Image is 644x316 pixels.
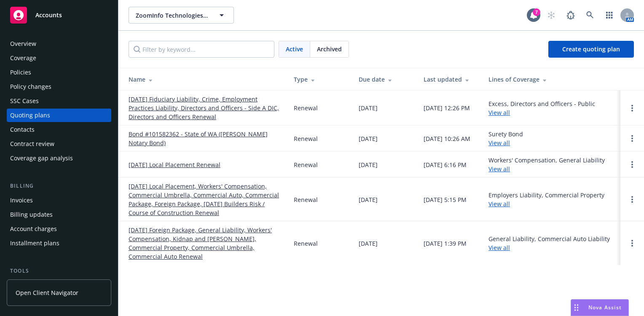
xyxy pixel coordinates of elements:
[588,304,622,311] span: Nova Assist
[7,194,111,207] a: Invoices
[10,208,53,221] div: Billing updates
[424,75,475,84] div: Last updated
[627,238,637,248] a: Open options
[10,151,73,165] div: Coverage gap analysis
[7,109,111,122] a: Quoting plans
[129,7,234,24] button: ZoomInfo Technologies, Inc.
[562,7,579,24] a: Report a Bug
[7,66,111,79] a: Policies
[488,165,510,173] a: View all
[571,300,582,316] div: Drag to move
[424,160,467,169] div: [DATE] 6:16 PM
[10,236,59,250] div: Installment plans
[627,159,637,170] a: Open options
[7,236,111,250] a: Installment plans
[359,239,378,248] div: [DATE]
[562,45,620,53] span: Create quoting plan
[359,160,378,169] div: [DATE]
[424,195,467,204] div: [DATE] 5:15 PM
[10,37,36,50] div: Overview
[488,244,510,252] a: View all
[129,95,280,121] a: [DATE] Fiduciary Liability, Crime, Employment Practices Liability, Directors and Officers - Side ...
[16,288,78,297] span: Open Client Navigator
[129,75,280,84] div: Name
[488,139,510,147] a: View all
[424,239,467,248] div: [DATE] 1:39 PM
[286,45,303,53] span: Active
[10,109,50,122] div: Quoting plans
[10,51,36,65] div: Coverage
[10,94,39,108] div: SSC Cases
[359,134,378,143] div: [DATE]
[488,99,595,117] div: Excess, Directors and Officers - Public
[129,130,280,147] a: Bond #101582362 - State of WA ([PERSON_NAME] Notary Bond)
[488,156,605,173] div: Workers' Compensation, General Liability
[10,222,57,236] div: Account charges
[294,134,318,143] div: Renewal
[10,137,54,151] div: Contract review
[10,194,33,207] div: Invoices
[601,7,618,24] a: Switch app
[294,75,345,84] div: Type
[129,182,280,217] a: [DATE] Local Placement, Workers' Compensation, Commercial Umbrella, Commercial Auto, Commercial P...
[7,137,111,151] a: Contract review
[7,182,111,190] div: Billing
[129,41,274,58] input: Filter by keyword...
[627,194,637,204] a: Open options
[543,7,560,24] a: Start snowing
[488,130,523,147] div: Surety Bond
[317,45,342,53] span: Archived
[10,80,51,93] div: Policy changes
[627,103,637,113] a: Open options
[548,41,634,58] a: Create quoting plan
[294,195,318,204] div: Renewal
[7,3,111,27] a: Accounts
[7,123,111,136] a: Contacts
[7,51,111,65] a: Coverage
[294,160,318,169] div: Renewal
[7,94,111,108] a: SSC Cases
[359,195,378,204] div: [DATE]
[294,239,318,248] div: Renewal
[7,208,111,221] a: Billing updates
[7,222,111,236] a: Account charges
[533,8,540,16] div: 7
[129,226,280,261] a: [DATE] Foreign Package, General Liability, Workers' Compensation, Kidnap and [PERSON_NAME], Comme...
[359,75,410,84] div: Due date
[7,37,111,50] a: Overview
[488,234,610,252] div: General Liability, Commercial Auto Liability
[488,75,614,84] div: Lines of Coverage
[424,134,470,143] div: [DATE] 10:26 AM
[136,11,209,20] span: ZoomInfo Technologies, Inc.
[35,12,62,19] span: Accounts
[129,160,220,169] a: [DATE] Local Placement Renewal
[424,104,470,112] div: [DATE] 12:26 PM
[10,66,31,79] div: Policies
[10,123,35,136] div: Contacts
[488,109,510,117] a: View all
[359,104,378,112] div: [DATE]
[7,80,111,93] a: Policy changes
[488,200,510,208] a: View all
[7,267,111,275] div: Tools
[571,299,629,316] button: Nova Assist
[488,191,604,208] div: Employers Liability, Commercial Property
[294,104,318,112] div: Renewal
[582,7,598,24] a: Search
[7,151,111,165] a: Coverage gap analysis
[627,133,637,143] a: Open options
